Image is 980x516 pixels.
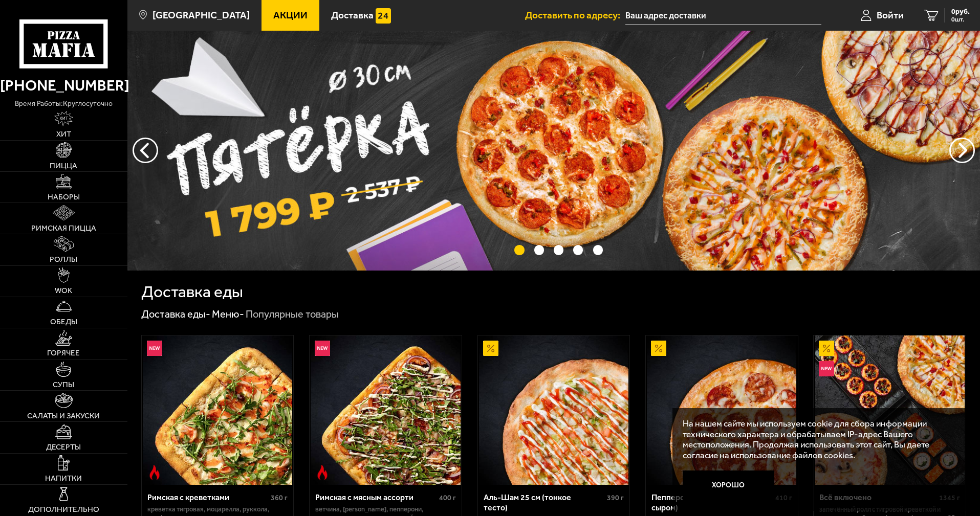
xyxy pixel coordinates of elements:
[478,335,630,485] a: АкционныйАль-Шам 25 см (тонкое тесто)
[50,318,77,326] span: Обеды
[525,10,625,20] span: Доставить по адресу:
[310,335,462,485] a: НовинкаОстрое блюдоРимская с мясным ассорти
[483,341,498,356] img: Акционный
[819,341,834,356] img: Акционный
[331,10,374,20] span: Доставка
[479,335,628,485] img: Аль-Шам 25 см (тонкое тесто)
[815,335,965,485] img: Всё включено
[315,492,437,502] div: Римская с мясным ассорти
[683,470,775,501] button: Хорошо
[31,225,96,232] span: Римская пицца
[271,493,288,502] span: 360 г
[50,162,77,170] span: Пицца
[814,335,966,485] a: АкционныйНовинкаВсё включено
[143,335,292,485] img: Римская с креветками
[27,412,100,420] span: Салаты и закуски
[877,10,904,20] span: Войти
[646,335,798,485] a: АкционныйПепперони 25 см (толстое с сыром)
[534,245,544,255] button: точки переключения
[376,8,391,24] img: 15daf4d41897b9f0e9f617042186c801.svg
[593,245,603,255] button: точки переключения
[147,341,162,356] img: Новинка
[514,245,524,255] button: точки переключения
[28,506,99,513] span: Дополнительно
[53,381,74,389] span: Супы
[439,493,456,502] span: 400 г
[50,256,77,263] span: Роллы
[683,418,950,461] p: На нашем сайте мы используем cookie для сбора информации технического характера и обрабатываем IP...
[484,492,605,512] div: Аль-Шам 25 см (тонкое тесто)
[246,308,339,321] div: Популярные товары
[573,245,583,255] button: точки переключения
[949,138,975,163] button: предыдущий
[47,349,80,357] span: Горячее
[55,287,72,295] span: WOK
[141,284,243,300] h1: Доставка еды
[819,361,834,376] img: Новинка
[625,6,821,25] input: Ваш адрес доставки
[273,10,308,20] span: Акции
[133,138,158,163] button: следующий
[315,341,330,356] img: Новинка
[647,335,796,485] img: Пепперони 25 см (толстое с сыром)
[147,492,269,502] div: Римская с креветками
[951,16,970,23] span: 0 шт.
[48,193,80,201] span: Наборы
[147,465,162,480] img: Острое блюдо
[56,130,71,138] span: Хит
[651,492,773,512] div: Пепперони 25 см (толстое с сыром)
[46,443,81,451] span: Десерты
[951,8,970,15] span: 0 руб.
[212,308,244,320] a: Меню-
[142,335,294,485] a: НовинкаОстрое блюдоРимская с креветками
[153,10,250,20] span: [GEOGRAPHIC_DATA]
[141,308,210,320] a: Доставка еды-
[315,465,330,480] img: Острое блюдо
[311,335,460,485] img: Римская с мясным ассорти
[607,493,624,502] span: 390 г
[554,245,563,255] button: точки переключения
[651,341,666,356] img: Акционный
[45,475,82,482] span: Напитки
